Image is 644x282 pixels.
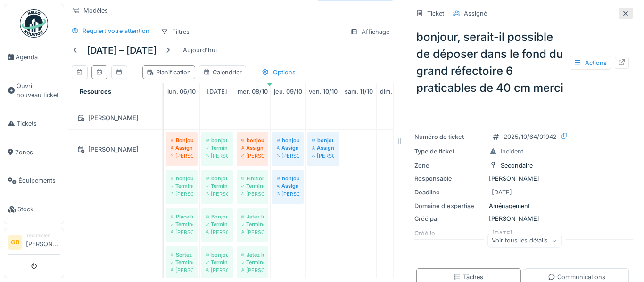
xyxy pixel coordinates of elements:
div: Assigné [171,144,193,152]
div: [PERSON_NAME] [171,228,193,236]
div: Bonjour, loquet à refixer avant qu'il ne tombe quand vous avez un peu de temps 😉. Bien à vous, po... [206,213,228,220]
div: [PERSON_NAME] [241,190,264,198]
div: [PERSON_NAME] [414,174,631,183]
div: Numéro de ticket [414,132,485,141]
div: Terminé [206,144,228,152]
div: [PERSON_NAME] [414,214,631,223]
a: GB Technicien[PERSON_NAME] [8,232,60,255]
h5: [DATE] – [DATE] [87,45,157,56]
div: 2025/10/64/01942 [504,132,557,141]
a: 6 octobre 2025 [165,85,198,98]
div: bonjour serait-il possible de changer un néon sur le palier d'escalier pour descendre dans la cav... [206,175,228,182]
span: Ouvrir nouveau ticket [17,81,60,99]
a: Équipements [4,167,64,195]
span: Zones [15,148,60,157]
a: 12 octobre 2025 [378,85,411,98]
div: bonjour, serait-il possible d'accrocher les tenture dans le local des anciens ( aesm) merci [241,137,264,144]
a: Agenda [4,43,64,72]
div: [PERSON_NAME] [241,152,264,160]
div: [DATE] [492,188,512,197]
span: Stock [17,205,60,214]
div: Requiert votre attention [83,26,149,35]
a: 10 octobre 2025 [306,85,340,98]
div: Terminé [241,182,264,190]
div: [PERSON_NAME] [206,190,228,198]
div: Technicien [26,232,60,239]
div: [PERSON_NAME] [206,266,228,274]
a: 8 octobre 2025 [235,85,270,98]
div: [PERSON_NAME] [277,152,299,160]
div: Terminé [171,182,193,190]
div: [PERSON_NAME] [74,144,157,155]
div: Créé par [414,214,485,223]
div: [PERSON_NAME] [241,266,264,274]
div: Assigné [241,144,264,152]
div: Zone [414,161,485,170]
li: GB [8,235,22,250]
div: [PERSON_NAME] [241,228,264,236]
div: Secondaire [501,161,533,170]
a: 9 octobre 2025 [272,85,305,98]
div: Calendrier [203,68,242,77]
span: Équipements [18,176,60,185]
div: Deadline [414,188,485,197]
a: 7 octobre 2025 [205,85,230,98]
div: Terminé [206,182,228,190]
div: bonjour, serait-il possible de reprendre la pose de derbigum sur le toit du hall de tennis merci [206,251,228,258]
div: Ticket [427,9,444,18]
div: Terminé [206,258,228,266]
div: [PERSON_NAME] [171,152,193,160]
div: [PERSON_NAME] [206,228,228,236]
div: Bonjour Depuis les grandes vacances, Il y a un problème avec le rideau côté primaire ( pour redes... [171,137,193,144]
div: bonjour, serait-il possible de déposer dans le fond du grand réfectoire 6 praticables de 40 cm merci [277,137,299,144]
div: Planification [147,68,191,77]
span: Resources [80,88,111,95]
span: Tickets [17,119,60,128]
div: bonjour, serait-il possible de monté dans le grand réfectoire 20 grilles d'exposition du même mod... [277,175,299,182]
div: bonjour, serait-il possible de déposer dans le fond du grand réfectoire 6 praticables de 40 cm merci [413,25,633,100]
div: Jetez les cartons ans le conteneur [241,213,264,220]
div: Assigné [277,144,299,152]
div: Terminé [241,220,264,228]
div: Terminé [241,258,264,266]
div: Communications [548,273,605,282]
div: Jetez les cartons ans le conteneur [241,251,264,258]
a: Stock [4,195,64,224]
div: Modèles [68,4,112,17]
div: Aménagement [414,201,631,210]
div: Voir tous les détails [487,234,561,247]
div: [PERSON_NAME] [74,112,157,124]
div: Type de ticket [414,147,485,156]
div: Finition des plinthes [241,175,264,182]
div: Assigné [464,9,487,18]
div: Assigné [277,182,299,190]
a: Tickets [4,109,64,138]
div: bonjour serait-il possible de changer le néon de levier qui est dans la cave prés de l'ascenseur ... [206,137,228,144]
div: Actions [570,56,611,70]
div: [PERSON_NAME] [312,152,334,160]
div: Terminé [171,258,193,266]
a: Ouvrir nouveau ticket [4,72,64,109]
div: Responsable [414,174,485,183]
a: 11 octobre 2025 [342,85,375,98]
div: Terminé [206,220,228,228]
img: Badge_color-CXgf-gQk.svg [20,9,48,38]
a: Zones [4,138,64,167]
div: Incident [501,147,523,156]
div: [PERSON_NAME] [206,152,228,160]
div: Filtres [157,25,194,39]
div: Sortez les poubelles [171,251,193,258]
div: Terminé [171,220,193,228]
div: [PERSON_NAME] [277,190,299,198]
div: Affichage [346,25,394,39]
li: [PERSON_NAME] [26,232,60,252]
div: Tâches [454,273,483,282]
div: [PERSON_NAME] [171,266,193,274]
div: Options [257,65,300,79]
div: bonjour,serait-il possible d'assemblé les grilles par 2 dans le réfectoire pour quelle tiennent t... [312,137,334,144]
div: Domaine d'expertise [414,201,485,210]
div: [PERSON_NAME] [171,190,193,198]
span: Agenda [16,53,60,62]
div: Place les plinthes [171,213,193,220]
div: bonjour serait-il possible de remettre un morceau de [PERSON_NAME] prés du radiateur de la classe... [171,175,193,182]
